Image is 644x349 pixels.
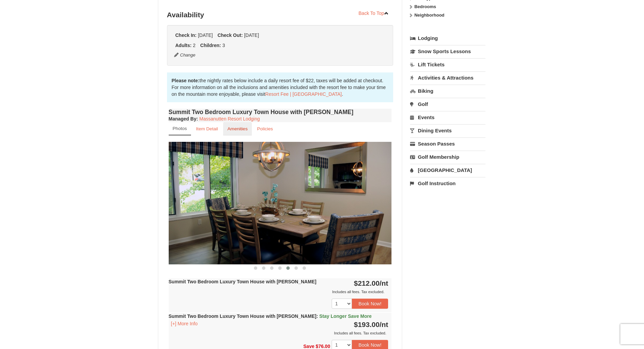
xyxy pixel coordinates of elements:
span: [DATE] [244,32,259,38]
a: Golf Membership [410,151,485,163]
small: Photos [173,126,187,131]
a: Back To Top [354,8,393,18]
a: Biking [410,85,485,97]
div: the nightly rates below include a daily resort fee of $22, taxes will be added at checkout. For m... [167,72,393,102]
strong: Check Out: [217,32,243,38]
span: Save [303,344,314,349]
strong: Adults: [175,43,192,48]
img: 18876286-206-01cdcc69.png [169,142,392,264]
a: Lodging [410,32,485,44]
a: Amenities [223,122,252,135]
a: Season Passes [410,137,485,150]
h4: Summit Two Bedroom Luxury Town House with [PERSON_NAME] [169,109,392,115]
div: Includes all fees. Tax excluded. [169,288,388,295]
a: Policies [253,122,277,135]
span: 3 [222,43,225,48]
span: [DATE] [198,32,213,38]
small: Policies [257,126,273,131]
a: Activities & Attractions [410,71,485,84]
span: : [316,313,318,319]
a: Resort Fee | [GEOGRAPHIC_DATA] [265,91,342,97]
strong: Summit Two Bedroom Luxury Town House with [PERSON_NAME] [169,279,316,284]
a: Events [410,111,485,124]
span: $76.00 [316,344,330,349]
strong: Summit Two Bedroom Luxury Town House with [PERSON_NAME] [169,313,372,319]
a: Golf [410,98,485,110]
button: [+] More Info [169,320,200,327]
strong: Neighborhood [414,13,445,18]
strong: Please note: [172,78,199,83]
span: /nt [380,321,388,328]
a: Lift Tickets [410,58,485,71]
strong: : [169,116,198,122]
span: 2 [193,43,196,48]
span: /nt [380,279,388,287]
small: Amenities [228,126,248,131]
a: Dining Events [410,124,485,137]
button: Change [174,51,196,59]
a: Item Detail [192,122,222,135]
a: Massanutten Resort Lodging [199,116,260,122]
span: Stay Longer Save More [319,313,372,319]
strong: $212.00 [354,279,388,287]
strong: Bedrooms [414,4,436,9]
small: Item Detail [196,126,218,131]
a: Golf Instruction [410,177,485,190]
span: Managed By [169,116,196,122]
a: Snow Sports Lessons [410,45,485,58]
button: Book Now! [352,299,388,309]
a: Photos [169,122,191,135]
span: $193.00 [354,321,380,328]
h3: Availability [167,8,393,22]
div: Includes all fees. Tax excluded. [169,330,388,336]
a: [GEOGRAPHIC_DATA] [410,164,485,176]
strong: Check In: [175,32,197,38]
strong: Children: [200,43,221,48]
